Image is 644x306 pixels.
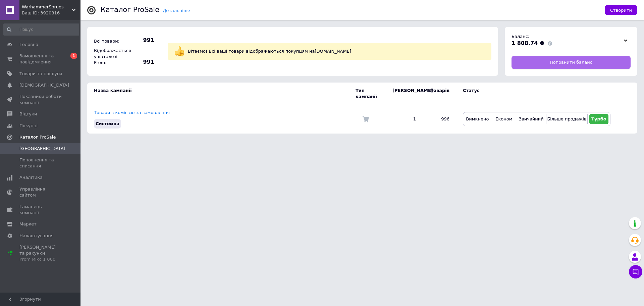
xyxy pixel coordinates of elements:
[174,46,184,56] img: :+1:
[547,116,586,121] span: Більше продажів
[356,83,386,105] td: Тип кампанії
[494,114,514,124] button: Економ
[518,114,544,124] button: Звичайний
[362,116,369,122] img: Комісія за замовлення
[386,105,423,134] td: 1
[512,40,544,46] span: 1 808.74 ₴
[591,116,606,121] span: Турбо
[19,221,37,227] span: Маркет
[519,116,544,121] span: Звичайний
[19,174,43,181] span: Аналітика
[19,123,38,129] span: Покупці
[19,157,62,169] span: Поповнення та списання
[19,146,65,152] span: [GEOGRAPHIC_DATA]
[495,116,512,121] span: Економ
[19,53,62,65] span: Замовлення та повідомлення
[186,47,486,56] div: Вітаємо! Всі ваші товари відображаються покупцям на [DOMAIN_NAME]
[131,58,154,66] span: 991
[131,37,154,44] span: 991
[19,256,62,262] div: Prom мікс 1 000
[3,23,79,36] input: Пошук
[70,53,77,59] span: 1
[19,82,69,88] span: [DEMOGRAPHIC_DATA]
[456,83,610,105] td: Статус
[512,56,631,69] a: Поповнити баланс
[163,8,190,13] a: Детальніше
[550,59,592,65] span: Поповнити баланс
[19,42,38,48] span: Головна
[589,114,608,124] button: Турбо
[19,71,62,77] span: Товари та послуги
[22,4,72,10] span: WarhammerSprues
[19,134,56,140] span: Каталог ProSale
[465,114,490,124] button: Вимкнено
[423,105,456,134] td: 996
[92,46,129,68] div: Відображається у каталозі Prom:
[92,37,129,46] div: Всі товари:
[19,94,62,106] span: Показники роботи компанії
[423,83,456,105] td: Товарів
[19,233,54,239] span: Налаштування
[96,121,119,126] span: Системна
[101,6,159,13] div: Каталог ProSale
[610,8,632,13] span: Створити
[19,244,62,263] span: [PERSON_NAME] та рахунки
[19,186,62,198] span: Управління сайтом
[386,83,423,105] td: [PERSON_NAME]
[19,204,62,216] span: Гаманець компанії
[94,110,170,115] a: Товари з комісією за замовлення
[548,114,585,124] button: Більше продажів
[22,10,80,16] div: Ваш ID: 3920816
[87,83,356,105] td: Назва кампанії
[629,265,642,278] button: Чат з покупцем
[466,116,489,121] span: Вимкнено
[605,5,637,15] button: Створити
[512,34,529,39] span: Баланс:
[19,111,37,117] span: Відгуки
